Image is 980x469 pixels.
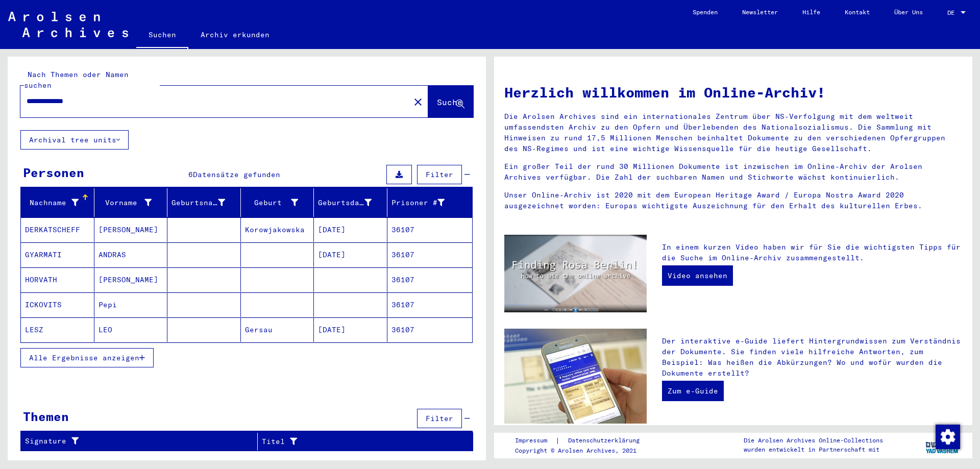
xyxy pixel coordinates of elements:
div: Vorname [99,198,152,208]
a: Datenschutzerklärung [560,435,652,446]
p: Copyright © Arolsen Archives, 2021 [515,446,652,455]
mat-cell: LEO [94,317,168,342]
span: Datensätze gefunden [193,170,280,179]
mat-header-cell: Geburt‏ [241,188,314,217]
button: Clear [408,91,428,112]
img: Arolsen_neg.svg [8,12,128,37]
mat-header-cell: Geburtsdatum [314,188,387,217]
p: Der interaktive e-Guide liefert Hintergrundwissen zum Verständnis der Dokumente. Sie finden viele... [662,336,962,379]
mat-cell: DERKATSCHEFF [21,217,94,242]
div: Geburtsdatum [318,194,387,211]
div: Titel [262,433,460,450]
p: In einem kurzen Video haben wir für Sie die wichtigsten Tipps für die Suche im Online-Archiv zusa... [662,242,962,263]
span: 6 [188,170,193,179]
div: Geburt‏ [245,198,299,208]
mat-cell: Gersau [241,317,314,342]
span: Filter [426,414,453,423]
mat-cell: 36107 [387,292,473,317]
div: Geburt‏ [245,194,314,211]
mat-header-cell: Geburtsname [167,188,241,217]
div: Themen [23,407,69,426]
mat-header-cell: Prisoner # [387,188,473,217]
img: yv_logo.png [923,432,962,458]
div: Geburtsname [171,194,240,211]
div: Nachname [25,194,94,211]
p: Die Arolsen Archives sind ein internationales Zentrum über NS-Verfolgung mit dem weltweit umfasse... [504,111,962,154]
mat-cell: HORVATH [21,267,94,292]
button: Filter [417,165,462,184]
mat-header-cell: Nachname [21,188,94,217]
a: Archiv erkunden [188,22,282,47]
h1: Herzlich willkommen im Online-Archiv! [504,82,962,103]
div: Geburtsdatum [318,198,372,208]
span: Filter [426,170,453,179]
div: Geburtsname [171,198,225,208]
mat-cell: [PERSON_NAME] [94,217,168,242]
mat-cell: 36107 [387,267,473,292]
mat-header-cell: Vorname [94,188,168,217]
p: Ein großer Teil der rund 30 Millionen Dokumente ist inzwischen im Online-Archiv der Arolsen Archi... [504,161,962,183]
div: Nachname [25,198,79,208]
mat-cell: [DATE] [314,242,387,267]
div: Signature [25,433,257,450]
a: Video ansehen [662,265,733,286]
mat-cell: 36107 [387,242,473,267]
div: Personen [23,163,84,182]
a: Zum e-Guide [662,381,724,401]
img: video.jpg [504,235,647,312]
mat-cell: ANDRAS [94,242,168,267]
div: Signature [25,436,244,447]
button: Alle Ergebnisse anzeigen [20,348,154,367]
img: eguide.jpg [504,329,647,424]
mat-cell: GYARMATI [21,242,94,267]
mat-cell: ICKOVITS [21,292,94,317]
a: Suchen [136,22,188,49]
button: Filter [417,409,462,428]
mat-cell: [PERSON_NAME] [94,267,168,292]
span: Alle Ergebnisse anzeigen [29,353,139,362]
mat-label: Nach Themen oder Namen suchen [24,70,129,90]
mat-cell: [DATE] [314,217,387,242]
p: Unser Online-Archiv ist 2020 mit dem European Heritage Award / Europa Nostra Award 2020 ausgezeic... [504,190,962,211]
mat-cell: [DATE] [314,317,387,342]
button: Suche [428,86,473,117]
div: Prisoner # [391,198,445,208]
div: Vorname [99,194,167,211]
span: DE [947,9,959,16]
p: wurden entwickelt in Partnerschaft mit [744,445,883,454]
mat-cell: Pepi [94,292,168,317]
a: Impressum [515,435,555,446]
div: Titel [262,436,448,447]
button: Archival tree units [20,130,129,150]
mat-cell: Korowjakowska [241,217,314,242]
p: Die Arolsen Archives Online-Collections [744,436,883,445]
mat-cell: LESZ [21,317,94,342]
mat-cell: 36107 [387,317,473,342]
div: | [515,435,652,446]
img: Zustimmung ändern [936,425,960,449]
mat-cell: 36107 [387,217,473,242]
span: Suche [437,97,462,107]
div: Prisoner # [391,194,460,211]
mat-icon: close [412,96,424,108]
